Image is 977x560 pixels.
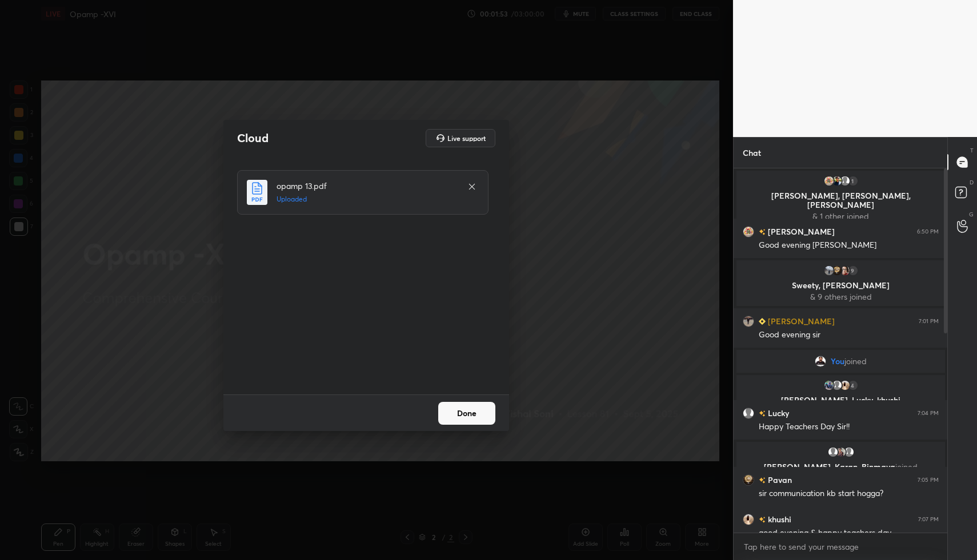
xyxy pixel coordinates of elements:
[743,514,754,525] img: f5c56b14ffc64a2ebb77e579b98f1e32.jpg
[766,225,835,237] h6: [PERSON_NAME]
[839,265,850,276] img: e66afcf1963c463a8c5e9f65a0a91fdc.jpg
[447,135,486,142] h5: Live support
[844,357,867,366] span: joined
[969,210,974,219] p: G
[438,402,495,425] button: Done
[895,461,918,472] span: joined
[743,281,938,290] p: Sweety, [PERSON_NAME]
[827,446,838,458] img: default.png
[734,138,770,168] p: Chat
[743,226,754,237] img: 15d63d1dc71e40deadaebccc2ba110a2.jpg
[970,178,974,187] p: D
[759,229,766,236] img: no-rating-badge.077c3623.svg
[743,212,938,221] p: & 1 other joined
[743,408,754,419] img: default.png
[734,168,948,533] div: grid
[743,396,938,405] p: [PERSON_NAME], Lucky, khushi
[766,474,792,486] h6: Pavan
[839,380,850,391] img: f5c56b14ffc64a2ebb77e579b98f1e32.jpg
[831,175,842,187] img: 0cbc92bcb38d45509503850315016c51.jpg
[277,180,456,192] h4: opamp 13.pdf
[766,315,835,327] h6: [PERSON_NAME]
[918,477,939,484] div: 7:05 PM
[766,407,789,419] h6: Lucky
[759,329,939,341] div: Good evening sir
[843,446,854,458] img: default.png
[759,488,939,499] div: sir communication kb start hogga?
[835,446,846,458] img: fec520b3476e4e82b9805c71054fecfe.jpg
[918,516,939,523] div: 7:07 PM
[743,292,938,301] p: & 9 others joined
[831,357,844,366] span: You
[815,356,826,367] img: 9f75945ccd294adda724fbb141bf5cb8.jpg
[759,517,766,523] img: no-rating-badge.077c3623.svg
[919,318,939,325] div: 7:01 PM
[759,411,766,417] img: no-rating-badge.077c3623.svg
[918,410,939,417] div: 7:04 PM
[237,131,269,146] h2: Cloud
[743,191,938,210] p: [PERSON_NAME], [PERSON_NAME], [PERSON_NAME]
[759,318,766,325] img: Learner_Badge_beginner_1_8b307cf2a0.svg
[831,265,842,276] img: eb234e7702e440b6beac386d605f815f.jpg
[823,265,834,276] img: 98f27a400be7445eb1f821b605354d7b.jpg
[847,265,858,276] div: 9
[759,527,939,549] div: good evening & happy teachers day [PERSON_NAME] !!!
[743,474,754,486] img: eb234e7702e440b6beac386d605f815f.jpg
[766,513,791,525] h6: khushi
[743,316,754,327] img: eecb80fe9e0947598fbc7addabda82c8.jpg
[823,380,834,391] img: 3
[759,478,766,484] img: no-rating-badge.077c3623.svg
[847,380,858,391] div: 4
[831,380,842,391] img: default.png
[917,228,939,235] div: 6:50 PM
[759,421,939,433] div: Happy Teachers Day Sir!!
[970,146,974,155] p: T
[743,462,938,472] p: [PERSON_NAME], Karan, Binmaya
[277,194,456,204] h5: Uploaded
[839,175,850,187] img: default.png
[759,240,939,251] div: Good evening [PERSON_NAME]
[847,175,858,187] div: 1
[823,175,834,187] img: 15d63d1dc71e40deadaebccc2ba110a2.jpg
